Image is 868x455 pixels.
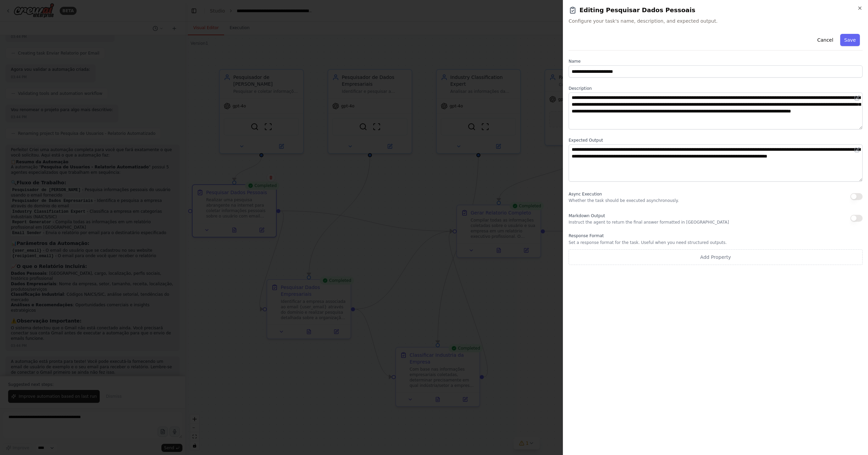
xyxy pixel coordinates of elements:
[569,220,729,225] p: Instruct the agent to return the final answer formatted in [GEOGRAPHIC_DATA]
[569,249,863,265] button: Add Property
[569,5,863,15] h2: Editing Pesquisar Dados Pessoais
[569,192,602,197] span: Async Execution
[569,138,863,143] label: Expected Output
[569,59,863,64] label: Name
[840,34,860,46] button: Save
[853,146,861,154] button: Open in editor
[569,198,679,203] p: Whether the task should be executed asynchronously.
[853,94,861,102] button: Open in editor
[569,18,863,24] span: Configure your task's name, description, and expected output.
[569,240,863,245] p: Set a response format for the task. Useful when you need structured outputs.
[813,34,837,46] button: Cancel
[569,86,863,91] label: Description
[569,233,863,239] label: Response Format
[569,213,605,218] span: Markdown Output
